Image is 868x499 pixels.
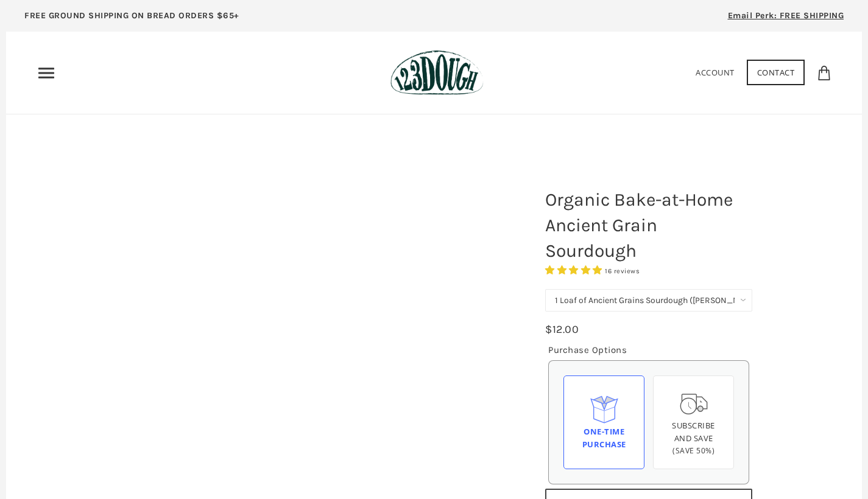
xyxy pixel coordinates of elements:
[390,50,484,96] img: 123Dough Bakery
[710,6,863,32] a: Email Perk: FREE SHIPPING
[728,10,844,21] span: Email Perk: FREE SHIPPING
[574,425,634,451] div: One-time Purchase
[545,265,605,276] span: 4.75 stars
[61,175,496,439] a: Organic Bake-at-Home Ancient Grain Sourdough
[672,445,715,456] span: (Save 50%)
[548,343,627,357] legend: Purchase Options
[605,267,640,275] span: 16 reviews
[536,181,761,270] h1: Organic Bake-at-Home Ancient Grain Sourdough
[545,321,579,338] div: $12.00
[37,63,56,83] nav: Primary
[696,67,735,78] a: Account
[672,420,715,444] span: Subscribe and save
[747,60,805,85] a: Contact
[24,9,239,23] p: FREE GROUND SHIPPING ON BREAD ORDERS $65+
[6,6,258,32] a: FREE GROUND SHIPPING ON BREAD ORDERS $65+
